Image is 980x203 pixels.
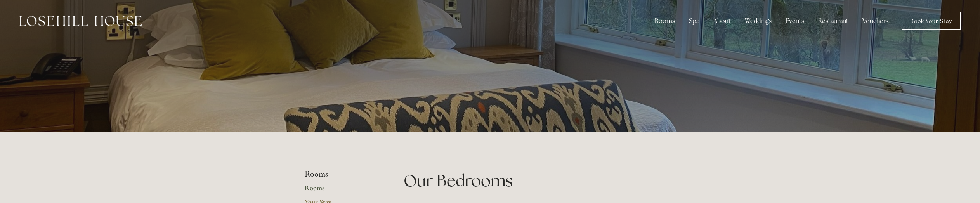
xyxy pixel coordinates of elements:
div: Weddings [739,13,778,29]
a: Vouchers [856,13,895,29]
a: Book Your Stay [902,12,961,30]
a: Rooms [305,184,379,198]
div: Restaurant [812,13,855,29]
div: Spa [683,13,706,29]
li: Rooms [305,169,379,179]
div: Events [779,13,810,29]
img: Losehill House [19,16,142,26]
div: Rooms [649,13,681,29]
h1: Our Bedrooms [404,169,676,192]
div: About [707,13,737,29]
